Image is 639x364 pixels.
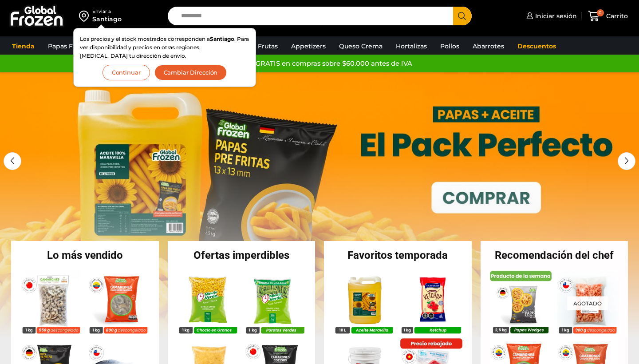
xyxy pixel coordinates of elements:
[154,65,227,80] button: Cambiar Dirección
[586,6,630,27] a: 0 Carrito
[481,250,628,261] h2: Recomendación del chef
[43,38,91,55] a: Papas Fritas
[468,38,509,55] a: Abarrotes
[92,8,122,15] div: Enviar a
[436,38,464,55] a: Pollos
[324,250,472,261] h2: Favoritos temporada
[4,152,21,170] div: Previous slide
[533,12,577,20] span: Iniciar sesión
[335,38,387,55] a: Queso Crema
[168,250,316,261] h2: Ofertas imperdibles
[604,12,628,20] span: Carrito
[11,250,159,261] h2: Lo más vendido
[391,38,431,55] a: Hortalizas
[210,36,234,42] strong: Santiago
[597,9,604,16] span: 0
[567,296,608,310] p: Agotado
[513,38,560,55] a: Descuentos
[8,38,39,55] a: Tienda
[453,7,472,25] button: Search button
[287,38,330,55] a: Appetizers
[524,7,577,25] a: Iniciar sesión
[618,152,635,170] div: Next slide
[79,8,92,24] img: address-field-icon.svg
[92,15,122,24] div: Santiago
[80,35,249,60] p: Los precios y el stock mostrados corresponden a . Para ver disponibilidad y precios en otras regi...
[103,65,150,80] button: Continuar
